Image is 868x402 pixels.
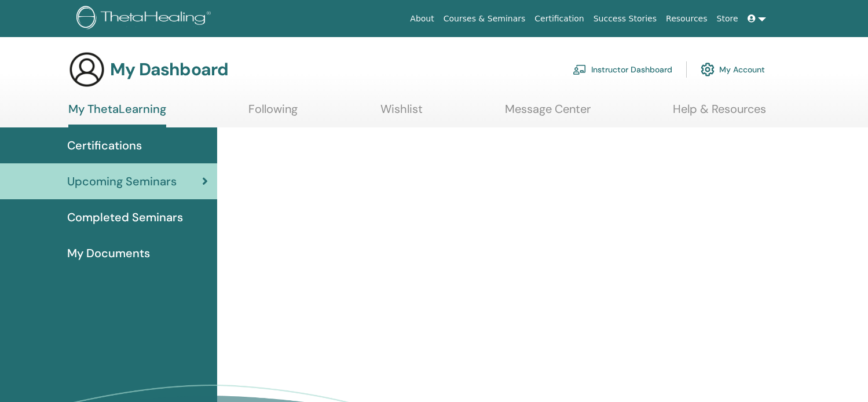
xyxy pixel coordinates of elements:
[573,57,672,82] a: Instructor Dashboard
[405,8,438,30] a: About
[701,60,715,79] img: cog.svg
[76,6,215,32] img: logo.png
[67,137,142,154] span: Certifications
[380,102,423,125] a: Wishlist
[661,8,712,30] a: Resources
[530,8,588,30] a: Certification
[589,8,661,30] a: Success Stories
[712,8,743,30] a: Store
[673,102,766,125] a: Help & Resources
[67,244,150,262] span: My Documents
[110,59,228,80] h3: My Dashboard
[248,102,298,125] a: Following
[67,209,183,226] span: Completed Seminars
[573,64,587,75] img: chalkboard-teacher.svg
[67,173,177,190] span: Upcoming Seminars
[701,57,765,82] a: My Account
[68,51,105,88] img: generic-user-icon.jpg
[505,102,591,125] a: Message Center
[439,8,530,30] a: Courses & Seminars
[68,102,166,127] a: My ThetaLearning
